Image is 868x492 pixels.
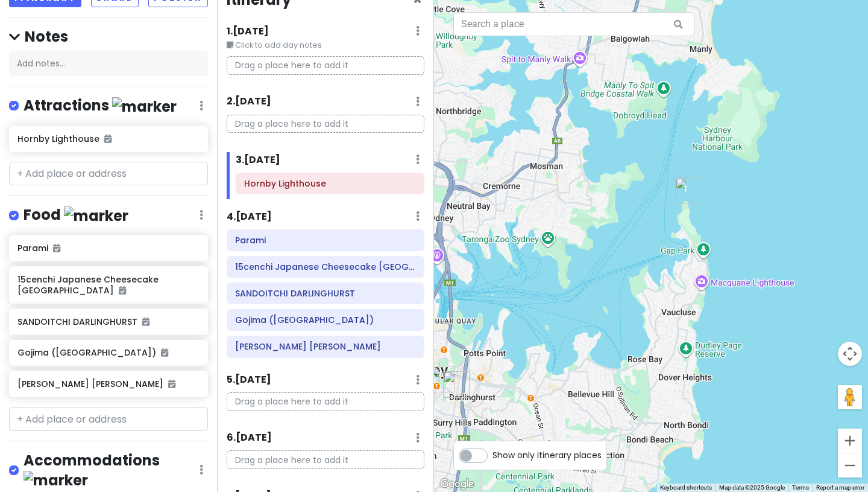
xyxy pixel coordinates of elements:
[235,235,416,246] h6: Parami
[235,261,416,272] h6: 15cenchi Japanese Cheesecake Darling Square
[17,243,199,254] h6: Parami
[838,453,862,478] button: Zoom out
[24,205,128,225] h4: Food
[24,471,88,490] img: marker
[161,348,168,357] i: Added to itinerary
[235,315,416,325] h6: Gojima (World Square)
[9,27,208,46] h4: Notes
[17,379,199,389] h6: [PERSON_NAME] [PERSON_NAME]
[816,484,864,491] a: Report a map error
[235,288,416,299] h6: SANDOITCHI DARLINGHURST
[119,286,126,295] i: Added to itinerary
[235,341,416,352] h6: Nakano Darling
[492,449,602,462] span: Show only itinerary places
[142,318,149,326] i: Added to itinerary
[227,374,271,386] h6: 5 . [DATE]
[236,154,280,167] h6: 3 . [DATE]
[227,392,424,411] p: Drag a place here to add it
[227,56,424,75] p: Drag a place here to add it
[9,407,208,431] input: + Add place or address
[660,484,712,492] button: Keyboard shortcuts
[24,96,177,116] h4: Attractions
[17,347,199,358] h6: Gojima ([GEOGRAPHIC_DATA])
[24,451,200,490] h4: Accommodations
[227,115,424,133] p: Drag a place here to add it
[244,178,416,189] h6: Hornby Lighthouse
[227,25,269,38] h6: 1 . [DATE]
[838,342,862,366] button: Map camera controls
[443,371,470,398] div: SANDOITCHI DARLINGHURST
[64,206,128,225] img: marker
[227,432,272,444] h6: 6 . [DATE]
[792,484,809,491] a: Terms (opens in new tab)
[9,162,208,186] input: + Add place or address
[17,133,199,144] h6: Hornby Lighthouse
[53,244,60,252] i: Added to itinerary
[719,484,785,491] span: Map data ©2025 Google
[453,12,694,36] input: Search a place
[227,450,424,469] p: Drag a place here to add it
[9,51,208,76] div: Add notes...
[17,274,199,296] h6: 15cenchi Japanese Cheesecake [GEOGRAPHIC_DATA]
[838,385,862,409] button: Drag Pegman onto the map to open Street View
[112,97,177,116] img: marker
[675,177,702,204] div: Hornby Lighthouse
[428,366,454,392] div: Parami
[437,476,477,492] a: Open this area in Google Maps (opens a new window)
[168,380,175,388] i: Added to itinerary
[437,476,477,492] img: Google
[227,211,272,223] h6: 4 . [DATE]
[227,39,424,51] small: Click to add day notes
[838,429,862,453] button: Zoom in
[17,316,199,327] h6: SANDOITCHI DARLINGHURST
[227,95,271,108] h6: 2 . [DATE]
[104,135,112,143] i: Added to itinerary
